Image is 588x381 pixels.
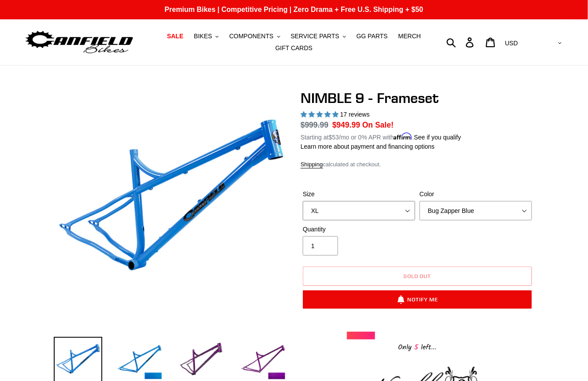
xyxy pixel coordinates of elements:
[290,33,339,40] span: SERVICE PARTS
[167,33,183,40] span: SALE
[275,44,313,52] span: GIFT CARDS
[301,90,534,106] h1: NIMBLE 9 - Frameset
[229,33,273,40] span: COMPONENTS
[303,267,532,286] button: Sold out
[329,134,339,141] span: $53
[163,30,188,42] a: SALE
[403,273,432,279] span: Sold out
[347,340,488,353] div: Only left...
[398,33,421,40] span: MERCH
[301,111,340,118] span: 4.88 stars
[271,42,317,54] a: GIFT CARDS
[303,290,532,309] button: Notify Me
[394,132,413,140] span: Affirm
[286,30,350,42] button: SERVICE PARTS
[414,134,461,141] a: See if you qualify - Learn more about Affirm Financing (opens in modal)
[332,121,360,129] span: $949.99
[394,30,425,42] a: MERCH
[303,225,415,234] label: Quantity
[357,33,388,40] span: GG PARTS
[352,30,392,42] a: GG PARTS
[420,190,532,199] label: Color
[301,121,328,129] s: $999.99
[303,190,415,199] label: Size
[24,29,134,56] img: Canfield Bikes
[190,30,223,42] button: BIKES
[340,111,370,118] span: 17 reviews
[362,119,394,131] span: On Sale!
[225,30,284,42] button: COMPONENTS
[301,160,534,169] div: calculated at checkout.
[194,33,212,40] span: BIKES
[301,131,461,142] p: Starting at /mo or 0% APR with .
[412,342,421,353] span: 5
[301,143,435,150] a: Learn more about payment and financing options
[301,161,323,169] a: Shipping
